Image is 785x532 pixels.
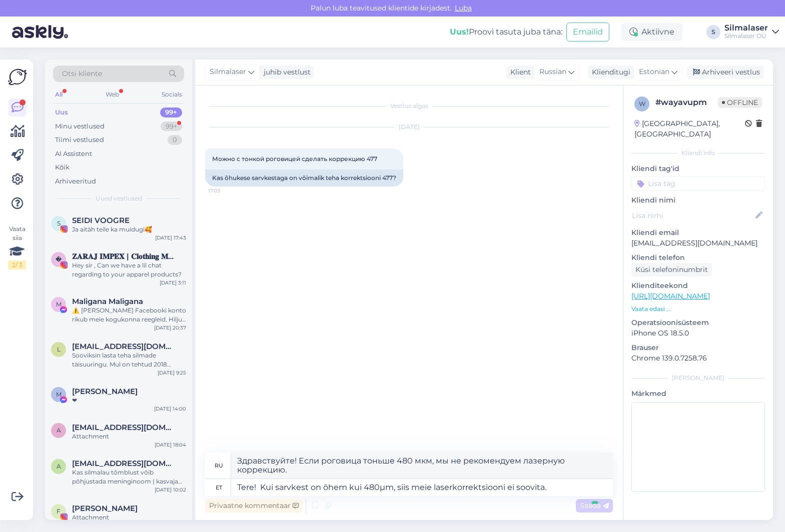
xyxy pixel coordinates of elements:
div: ⚠️ [PERSON_NAME] Facebooki konto rikub meie kogukonna reegleid. Hiljuti on meie süsteem saanud ka... [72,306,186,324]
div: All [53,88,65,101]
span: Uued vestlused [96,194,142,203]
p: Kliendi nimi [631,195,765,205]
span: S [57,219,61,227]
div: Attachment [72,513,186,522]
span: Otsi kliente [62,68,102,79]
span: Silmalaser [210,66,246,77]
p: iPhone OS 18.5.0 [631,328,765,338]
div: ❤ [72,396,186,405]
div: AI Assistent [55,149,92,159]
span: SEIDI VOOGRE [72,216,130,225]
div: Vestlus algas [205,101,613,110]
input: Lisa tag [631,176,765,191]
span: Russian [539,66,566,77]
span: Offline [718,97,762,108]
span: w [639,100,645,107]
div: Ja aitäh teile ka muidugi🥰 [72,225,186,234]
p: Kliendi email [631,227,765,238]
a: [URL][DOMAIN_NAME] [631,291,710,300]
div: [DATE] 17:43 [155,234,186,241]
button: Emailid [566,22,609,41]
span: 𝐙𝐀𝐑𝐀𝐉 𝐈𝐌𝐏𝐄𝐗 | 𝐂𝐥𝐨𝐭𝐡𝐢𝐧𝐠 𝐌𝐚𝐧𝐮𝐟𝐚𝐜𝐭𝐮𝐫𝐞.. [72,252,176,261]
p: Kliendi tag'id [631,163,765,174]
p: Chrome 139.0.7258.76 [631,353,765,363]
div: Kas õhukese sarvkestaga on võimalik teha korrektsiooni 477? [205,169,403,186]
span: 17:05 [208,187,246,194]
p: Vaata edasi ... [631,304,765,313]
span: � [56,255,62,263]
div: Kõik [55,162,70,172]
div: Hey sir , Can we have a lil chat regarding to your apparel products? [72,261,186,279]
span: Margot Mõisavald [72,387,138,396]
div: S [706,25,720,39]
div: [DATE] 20:37 [154,324,186,331]
div: Tiimi vestlused [55,135,104,145]
span: a [57,462,61,470]
span: M [56,300,62,308]
div: # wayavupm [655,96,718,108]
span: l [57,345,61,353]
p: Märkmed [631,388,765,399]
div: Uus [55,107,68,117]
span: F [57,507,61,515]
span: Maligana Maligana [72,297,143,306]
div: [DATE] 9:25 [158,369,186,376]
div: [DATE] 18:04 [155,441,186,448]
img: Askly Logo [8,67,27,86]
p: Klienditeekond [631,280,765,291]
a: SilmalaserSilmalaser OÜ [724,24,779,40]
input: Lisa nimi [632,210,753,221]
div: Minu vestlused [55,121,105,131]
span: Estonian [639,66,669,77]
div: Küsi telefoninumbrit [631,263,712,276]
div: [DATE] [205,122,613,131]
div: [GEOGRAPHIC_DATA], [GEOGRAPHIC_DATA] [634,118,745,139]
div: Klient [506,67,531,77]
span: lindakolk47@hotmail.com [72,342,176,351]
div: Aktiivne [621,23,682,41]
div: Silmalaser [724,24,768,32]
div: Vaata siia [8,224,26,269]
span: amjokelafin@gmail.com [72,423,176,432]
div: Kliendi info [631,148,765,157]
span: Можно с тонкой роговицей сделать коррекцию 477 [212,155,377,162]
div: 99+ [161,121,182,131]
div: Attachment [72,432,186,441]
span: Luba [452,3,475,12]
div: 99+ [160,107,182,117]
div: 0 [168,135,182,145]
div: Sooviksin lasta teha silmade täisuuringu. Mul on tehtud 2018 mõlemale silmale kaeoperatsioon Silm... [72,351,186,369]
span: M [56,390,62,398]
span: arterin@gmail.com [72,459,176,468]
div: Arhiveeri vestlus [687,65,764,79]
p: [EMAIL_ADDRESS][DOMAIN_NAME] [631,238,765,248]
div: Arhiveeritud [55,176,96,186]
div: [DATE] 14:00 [154,405,186,412]
span: a [57,426,61,434]
div: Socials [160,88,184,101]
div: Klienditugi [588,67,630,77]
b: Uus! [450,27,469,36]
p: Kliendi telefon [631,252,765,263]
div: [DATE] 3:11 [160,279,186,286]
p: Operatsioonisüsteem [631,317,765,328]
div: [PERSON_NAME] [631,373,765,382]
div: [DATE] 10:02 [155,486,186,493]
p: Brauser [631,342,765,353]
div: Kas silmalau tõmblust võib põhjustada meninginoom ( kasvaja silmanarvi piirkonnas)? [72,468,186,486]
div: juhib vestlust [260,67,311,77]
div: Web [104,88,121,101]
div: Proovi tasuta juba täna: [450,26,562,38]
div: Silmalaser OÜ [724,32,768,40]
span: Frida Brit Noor [72,504,138,513]
div: 2 / 3 [8,260,26,269]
